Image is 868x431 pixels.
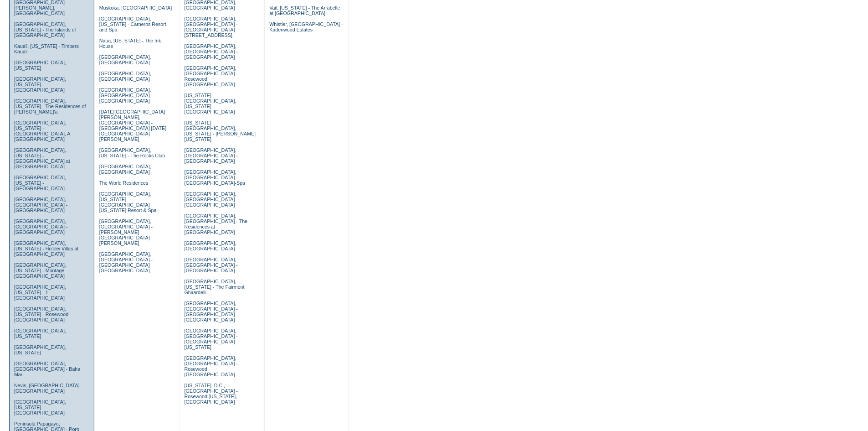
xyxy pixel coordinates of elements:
[14,120,70,142] a: [GEOGRAPHIC_DATA], [US_STATE] - [GEOGRAPHIC_DATA], A [GEOGRAPHIC_DATA]
[184,65,237,87] a: [GEOGRAPHIC_DATA], [GEOGRAPHIC_DATA] - Rosewood [GEOGRAPHIC_DATA]
[99,164,151,175] a: [GEOGRAPHIC_DATA], [GEOGRAPHIC_DATA]
[184,301,237,322] a: [GEOGRAPHIC_DATA], [GEOGRAPHIC_DATA] - [GEOGRAPHIC_DATA] [GEOGRAPHIC_DATA]
[14,175,66,191] a: [GEOGRAPHIC_DATA], [US_STATE] - [GEOGRAPHIC_DATA]
[184,147,237,164] a: [GEOGRAPHIC_DATA], [GEOGRAPHIC_DATA] - [GEOGRAPHIC_DATA]
[99,87,153,104] a: [GEOGRAPHIC_DATA], [GEOGRAPHIC_DATA] - [GEOGRAPHIC_DATA]
[269,21,343,32] a: Whistler, [GEOGRAPHIC_DATA] - Kadenwood Estates
[14,344,66,355] a: [GEOGRAPHIC_DATA], [US_STATE]
[184,43,237,60] a: [GEOGRAPHIC_DATA], [GEOGRAPHIC_DATA] - [GEOGRAPHIC_DATA]
[184,169,245,186] a: [GEOGRAPHIC_DATA], [GEOGRAPHIC_DATA] - [GEOGRAPHIC_DATA]-Spa
[14,76,66,93] a: [GEOGRAPHIC_DATA], [US_STATE] - [GEOGRAPHIC_DATA]
[99,54,151,65] a: [GEOGRAPHIC_DATA], [GEOGRAPHIC_DATA]
[14,284,66,301] a: [GEOGRAPHIC_DATA], [US_STATE] - 1 [GEOGRAPHIC_DATA]
[99,191,157,213] a: [GEOGRAPHIC_DATA], [US_STATE] - [GEOGRAPHIC_DATA] [US_STATE] Resort & Spa
[99,147,165,158] a: [GEOGRAPHIC_DATA], [US_STATE] - The Rocks Club
[184,279,244,295] a: [GEOGRAPHIC_DATA], [US_STATE] - The Fairmont Ghirardelli
[14,197,67,213] a: [GEOGRAPHIC_DATA], [GEOGRAPHIC_DATA] - [GEOGRAPHIC_DATA]
[184,355,237,377] a: [GEOGRAPHIC_DATA], [GEOGRAPHIC_DATA] - Rosewood [GEOGRAPHIC_DATA]
[14,262,66,279] a: [GEOGRAPHIC_DATA], [US_STATE] - Montage [GEOGRAPHIC_DATA]
[14,383,82,394] a: Nevis, [GEOGRAPHIC_DATA] - [GEOGRAPHIC_DATA]
[99,251,153,273] a: [GEOGRAPHIC_DATA], [GEOGRAPHIC_DATA] - [GEOGRAPHIC_DATA] [GEOGRAPHIC_DATA]
[14,240,78,257] a: [GEOGRAPHIC_DATA], [US_STATE] - Ho'olei Villas at [GEOGRAPHIC_DATA]
[269,5,340,16] a: Vail, [US_STATE] - The Arrabelle at [GEOGRAPHIC_DATA]
[14,306,68,322] a: [GEOGRAPHIC_DATA], [US_STATE] - Rosewood [GEOGRAPHIC_DATA]
[14,60,66,71] a: [GEOGRAPHIC_DATA], [US_STATE]
[14,21,76,38] a: [GEOGRAPHIC_DATA], [US_STATE] - The Islands of [GEOGRAPHIC_DATA]
[99,180,149,186] a: The World Residences
[184,16,237,38] a: [GEOGRAPHIC_DATA], [GEOGRAPHIC_DATA] - [GEOGRAPHIC_DATA][STREET_ADDRESS]
[184,93,236,114] a: [US_STATE][GEOGRAPHIC_DATA], [US_STATE][GEOGRAPHIC_DATA]
[99,71,151,82] a: [GEOGRAPHIC_DATA], [GEOGRAPHIC_DATA]
[14,328,66,339] a: [GEOGRAPHIC_DATA], [US_STATE]
[99,5,172,10] a: Muskoka, [GEOGRAPHIC_DATA]
[184,328,237,350] a: [GEOGRAPHIC_DATA], [GEOGRAPHIC_DATA] - [GEOGRAPHIC_DATA] [US_STATE]
[184,240,236,251] a: [GEOGRAPHIC_DATA], [GEOGRAPHIC_DATA]
[184,383,237,405] a: [US_STATE], D.C., [GEOGRAPHIC_DATA] - Rosewood [US_STATE], [GEOGRAPHIC_DATA]
[14,43,79,54] a: Kaua'i, [US_STATE] - Timbers Kaua'i
[14,218,67,235] a: [GEOGRAPHIC_DATA], [GEOGRAPHIC_DATA] - [GEOGRAPHIC_DATA]
[184,213,247,235] a: [GEOGRAPHIC_DATA], [GEOGRAPHIC_DATA] - The Residences at [GEOGRAPHIC_DATA]
[99,218,153,246] a: [GEOGRAPHIC_DATA], [GEOGRAPHIC_DATA] - [PERSON_NAME][GEOGRAPHIC_DATA][PERSON_NAME]
[14,399,66,415] a: [GEOGRAPHIC_DATA], [US_STATE] - [GEOGRAPHIC_DATA]
[184,120,256,142] a: [US_STATE][GEOGRAPHIC_DATA], [US_STATE] - [PERSON_NAME] [US_STATE]
[14,361,80,377] a: [GEOGRAPHIC_DATA], [GEOGRAPHIC_DATA] - Baha Mar
[14,147,70,169] a: [GEOGRAPHIC_DATA], [US_STATE] - [GEOGRAPHIC_DATA] at [GEOGRAPHIC_DATA]
[99,16,166,32] a: [GEOGRAPHIC_DATA], [US_STATE] - Carneros Resort and Spa
[99,38,161,49] a: Napa, [US_STATE] - The Ink House
[184,257,237,273] a: [GEOGRAPHIC_DATA], [GEOGRAPHIC_DATA] - [GEOGRAPHIC_DATA]
[99,109,166,142] a: [DATE][GEOGRAPHIC_DATA][PERSON_NAME], [GEOGRAPHIC_DATA] - [GEOGRAPHIC_DATA] [DATE][GEOGRAPHIC_DAT...
[14,98,86,114] a: [GEOGRAPHIC_DATA], [US_STATE] - The Residences of [PERSON_NAME]'a
[184,191,237,208] a: [GEOGRAPHIC_DATA], [GEOGRAPHIC_DATA] - [GEOGRAPHIC_DATA]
